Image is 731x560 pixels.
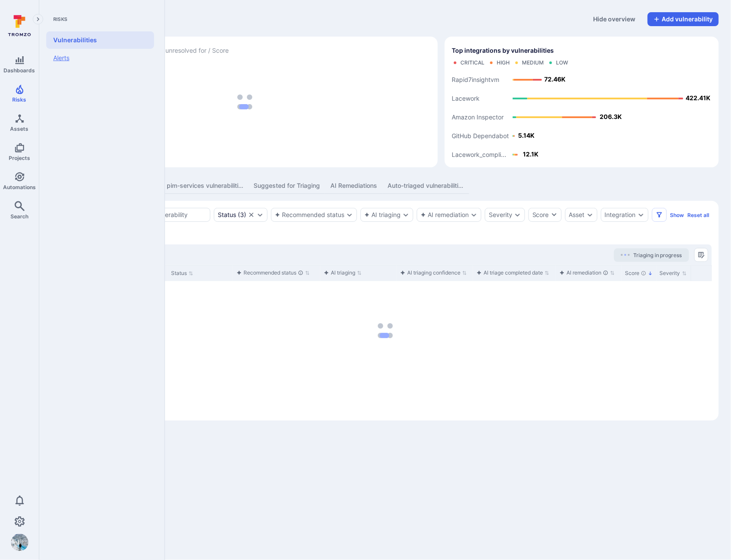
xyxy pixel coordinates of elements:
text: Lacework_compli... [452,151,506,159]
div: ( 3 ) [218,211,246,218]
button: Expand dropdown [402,211,409,218]
span: Search [10,213,28,220]
div: Top integrations by vulnerabilities [445,37,719,167]
div: Suggested for Triaging [254,181,320,190]
text: 206.3K [600,113,622,120]
div: Erick Calderon [11,534,28,551]
button: Recommended status [275,211,344,218]
div: Recommended status [237,268,303,277]
span: Assets [10,126,29,132]
button: Score [529,208,562,222]
text: 5.14K [518,132,535,139]
div: Status [218,211,236,218]
button: Hide overview [588,12,641,26]
button: Asset [569,211,585,218]
i: Expand navigation menu [35,16,41,23]
text: 422.41K [686,94,711,102]
button: Manage columns [694,248,708,262]
a: Alerts [46,49,154,67]
a: Vulnerabilities [46,31,154,49]
button: Expand navigation menu [33,14,43,24]
span: Risks [13,96,27,103]
button: Expand dropdown [638,211,645,218]
div: pim-services vulnerabilities [167,181,243,190]
div: Score [532,210,549,219]
button: Add vulnerability [648,12,719,26]
text: Lacework [452,95,480,102]
img: ACg8ocKjEwSgZaxLsX3VaBwZ3FUlOYjuMUiM0rrvjrGjR2nDJ731m-0=s96-c [11,534,28,551]
div: AI Remediations [330,181,377,190]
button: Sort by function(){return k.createElement(fN.A,{direction:"row",alignItems:"center",gap:4},k.crea... [237,269,310,276]
div: Medium [522,59,544,66]
span: Dashboards [4,67,35,74]
button: Expand dropdown [514,211,521,218]
button: Expand dropdown [587,211,594,218]
button: AI remediation [421,211,469,218]
div: AI remediation [559,268,608,277]
text: 72.46K [545,75,566,83]
div: AI triaging [324,268,355,277]
text: Amazon Inspector [452,114,504,121]
div: AI triage completed date [477,268,543,277]
svg: Top integrations by vulnerabilities bar [452,70,712,160]
button: Sort by Severity [660,270,687,277]
text: GitHub Dependabot [452,132,509,140]
button: Sort by function(){return k.createElement(fN.A,{direction:"row",alignItems:"center",gap:4},k.crea... [477,269,549,276]
div: assets tabs [51,178,719,194]
span: Risks [46,16,154,23]
span: Top integrations by vulnerabilities [452,46,554,55]
button: Sort by Score [625,270,653,277]
input: Search vulnerability [131,210,206,219]
span: Triaging in progress [633,252,682,258]
button: Sort by function(){return k.createElement(fN.A,{direction:"row",alignItems:"center",gap:4},k.crea... [400,269,467,276]
span: Projects [9,155,30,161]
p: Sorted by: Highest first [648,269,653,278]
button: Sort by function(){return k.createElement(fN.A,{direction:"row",alignItems:"center",gap:4},k.crea... [559,269,615,276]
button: Sort by Status [171,270,193,277]
button: Reset all [688,212,710,218]
button: Sort by function(){return k.createElement(fN.A,{direction:"row",alignItems:"center",gap:4},k.crea... [324,269,362,276]
span: Days unresolved for / Score [149,46,229,55]
button: Filters [652,208,667,222]
div: High [497,59,510,66]
button: Show [670,212,684,218]
button: Clear selection [248,211,255,218]
div: Critical [460,59,484,66]
img: Loading... [621,254,630,256]
button: Expand dropdown [257,211,264,218]
button: Integration [605,211,636,218]
text: Rapid7insightvm [452,76,499,84]
div: The vulnerability score is based on the parameters defined in the settings [641,271,646,276]
button: Status(3) [218,211,246,218]
div: AI triaging confidence [400,268,460,277]
button: AI triaging [364,211,401,218]
div: Low [556,59,568,66]
div: Auto-triaged vulnerabilities [388,181,464,190]
button: Expand dropdown [470,211,477,218]
button: Expand dropdown [346,211,353,218]
span: Automations [3,184,36,190]
text: 12.1K [523,150,539,158]
button: Severity [489,211,512,218]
